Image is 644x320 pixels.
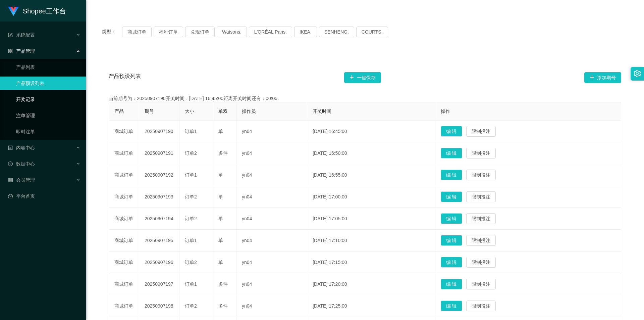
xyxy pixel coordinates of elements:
button: 编 辑 [441,126,462,137]
a: 注单管理 [16,109,80,122]
span: 开奖时间 [313,108,331,114]
td: 商城订单 [109,252,139,273]
td: yn04 [236,164,307,186]
td: 商城订单 [109,230,139,252]
td: [DATE] 16:50:00 [307,142,435,164]
span: 会员管理 [8,177,35,183]
td: 20250907190 [139,121,179,142]
span: 期号 [145,108,154,114]
button: 限制投注 [466,126,496,137]
span: 操作 [441,108,450,114]
td: [DATE] 17:00:00 [307,186,435,208]
button: COURTS. [356,27,388,37]
a: 即时注单 [16,125,80,138]
button: 限制投注 [466,257,496,268]
span: 产品预设列表 [109,72,141,83]
h1: Shopee工作台 [23,0,66,22]
button: 限制投注 [466,279,496,289]
span: 多件 [218,303,228,309]
span: 订单2 [185,303,197,309]
button: 限制投注 [466,213,496,224]
td: yn04 [236,186,307,208]
button: 图标: plus一键保存 [344,72,381,83]
a: Shopee工作台 [8,8,66,13]
td: 20250907194 [139,208,179,230]
td: [DATE] 17:05:00 [307,208,435,230]
button: 编 辑 [441,235,462,246]
td: yn04 [236,142,307,164]
td: yn04 [236,121,307,142]
td: 商城订单 [109,142,139,164]
td: [DATE] 16:55:00 [307,164,435,186]
i: 图标: appstore-o [8,49,13,53]
button: 编 辑 [441,279,462,289]
td: [DATE] 17:10:00 [307,230,435,252]
span: 订单1 [185,172,197,178]
td: yn04 [236,230,307,252]
button: 限制投注 [466,170,496,180]
td: 20250907198 [139,295,179,317]
span: 单 [218,194,223,199]
a: 图标: dashboard平台首页 [8,189,80,203]
span: 类型： [102,27,122,37]
button: 限制投注 [466,301,496,311]
td: 20250907191 [139,142,179,164]
i: 图标: form [8,33,13,37]
td: [DATE] 17:15:00 [307,252,435,273]
button: 商城订单 [122,27,152,37]
span: 产品管理 [8,48,35,54]
span: 产品 [114,108,124,114]
td: 商城订单 [109,121,139,142]
span: 订单1 [185,238,197,243]
td: 20250907193 [139,186,179,208]
td: yn04 [236,208,307,230]
button: Watsons. [217,27,247,37]
span: 数据中心 [8,161,35,167]
span: 单 [218,172,223,178]
td: [DATE] 17:20:00 [307,273,435,295]
td: [DATE] 17:25:00 [307,295,435,317]
img: logo.9652507e.png [8,7,19,16]
button: 编 辑 [441,257,462,268]
span: 单 [218,216,223,221]
a: 产品列表 [16,60,80,74]
td: yn04 [236,252,307,273]
i: 图标: check-circle-o [8,162,13,166]
td: 20250907197 [139,273,179,295]
a: 开奖记录 [16,93,80,106]
button: IKEA. [294,27,317,37]
span: 订单2 [185,194,197,199]
button: 编 辑 [441,170,462,180]
span: 订单2 [185,260,197,265]
td: 商城订单 [109,186,139,208]
td: 20250907192 [139,164,179,186]
button: 图标: plus添加期号 [584,72,621,83]
td: 商城订单 [109,273,139,295]
button: 编 辑 [441,148,462,158]
span: 订单2 [185,216,197,221]
span: 订单1 [185,129,197,134]
button: 福利订单 [154,27,183,37]
span: 订单2 [185,150,197,156]
span: 内容中心 [8,145,35,150]
div: 当前期号为：20250907190开奖时间：[DATE] 16:45:00距离开奖时间还有：00:05 [109,95,621,102]
button: 兑现订单 [185,27,215,37]
td: yn04 [236,273,307,295]
button: 限制投注 [466,148,496,158]
button: 限制投注 [466,191,496,202]
span: 订单1 [185,281,197,287]
td: 商城订单 [109,164,139,186]
span: 单 [218,238,223,243]
span: 系统配置 [8,32,35,38]
button: 编 辑 [441,213,462,224]
td: yn04 [236,295,307,317]
td: 商城订单 [109,295,139,317]
button: 编 辑 [441,191,462,202]
span: 大小 [185,108,194,114]
span: 单 [218,260,223,265]
button: SENHENG. [319,27,354,37]
span: 多件 [218,281,228,287]
i: 图标: setting [634,70,641,77]
button: 限制投注 [466,235,496,246]
td: [DATE] 16:45:00 [307,121,435,142]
